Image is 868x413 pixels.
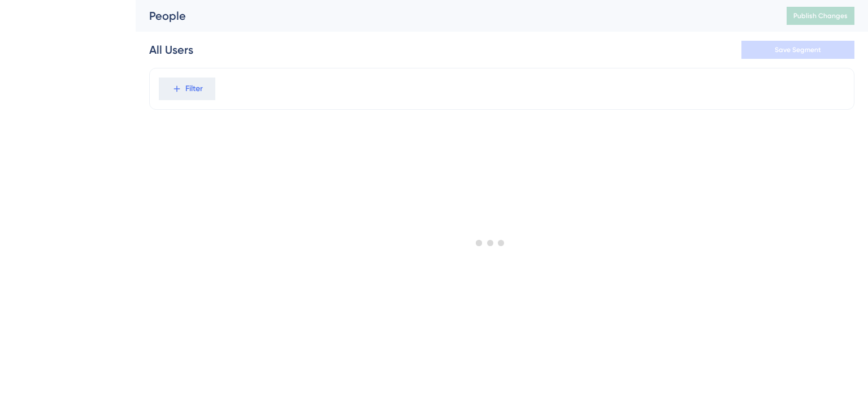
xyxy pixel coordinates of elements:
span: Publish Changes [793,11,848,20]
div: People [149,8,758,24]
span: Save Segment [775,45,821,54]
button: Save Segment [741,41,854,59]
button: Publish Changes [787,7,854,25]
div: All Users [149,42,193,58]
